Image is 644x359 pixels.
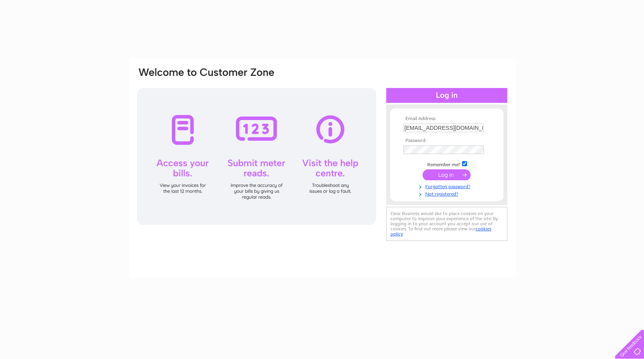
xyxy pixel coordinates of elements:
a: Not registered? [403,190,492,197]
th: Email Address: [401,116,492,122]
div: Clear Business would like to place cookies on your computer to improve your experience of the sit... [386,207,507,241]
th: Password: [401,138,492,144]
input: Submit [423,169,471,180]
td: Remember me? [401,160,492,168]
a: cookies policy [391,226,491,237]
a: Forgotten password? [403,182,492,190]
